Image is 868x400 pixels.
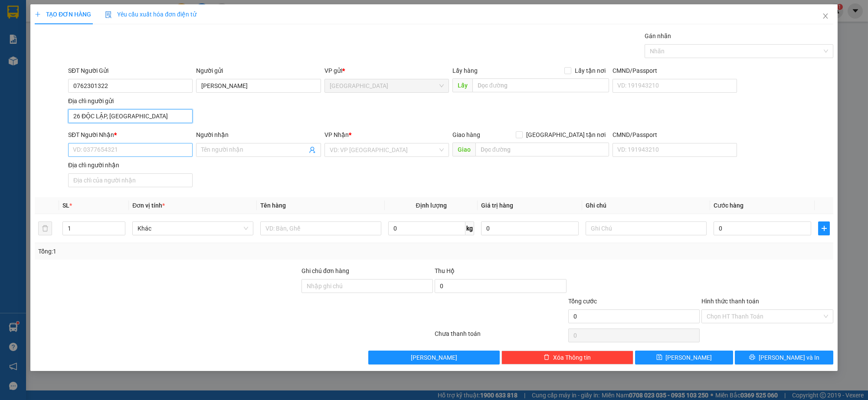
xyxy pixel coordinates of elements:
[452,131,480,138] span: Giao hàng
[465,221,474,235] span: kg
[411,353,457,362] span: [PERSON_NAME]
[475,143,609,156] input: Dọc đường
[645,33,671,39] label: Gán nhãn
[38,221,52,235] button: delete
[568,298,597,305] span: Tổng cước
[330,79,444,92] span: Sài Gòn
[115,222,125,228] span: Increase Value
[68,96,193,106] div: Địa chỉ người gửi
[196,130,321,140] div: Người nhận
[368,351,500,364] button: [PERSON_NAME]
[196,66,321,75] div: Người gửi
[544,354,550,361] span: delete
[35,11,41,17] span: plus
[472,78,609,92] input: Dọc đường
[714,202,744,209] span: Cước hàng
[102,7,122,16] span: Nhận:
[324,66,449,75] div: VP gửi
[102,7,171,27] div: [PERSON_NAME]
[818,221,829,235] button: plus
[68,66,193,75] div: SĐT Người Gửi
[138,222,248,235] span: Khác
[586,221,707,235] input: Ghi Chú
[819,225,829,232] span: plus
[260,221,381,235] input: VD: Bàn, Ghế
[105,11,197,18] span: Yêu cầu xuất hóa đơn điện tử
[656,354,662,361] span: save
[452,143,475,156] span: Giao
[132,202,165,209] span: Đơn vị tính
[434,329,567,344] div: Chưa thanh toán
[324,131,349,138] span: VP Nhận
[301,267,349,274] label: Ghi chú đơn hàng
[105,11,112,18] img: icon
[582,197,710,214] th: Ghi chú
[813,4,838,29] button: Close
[7,7,95,27] div: [GEOGRAPHIC_DATA]
[301,279,433,293] input: Ghi chú đơn hàng
[435,267,455,274] span: Thu Hộ
[481,202,513,209] span: Giá trị hàng
[35,11,91,18] span: TẠO ĐƠN HÀNG
[115,228,125,235] span: Decrease Value
[68,160,193,170] div: Địa chỉ người nhận
[416,202,447,209] span: Định lượng
[62,202,69,209] span: SL
[260,202,286,209] span: Tên hàng
[68,173,193,187] input: Địa chỉ của người nhận
[613,66,737,75] div: CMND/Passport
[571,66,609,75] span: Lấy tận nơi
[759,353,819,362] span: [PERSON_NAME] và In
[118,229,123,234] span: down
[7,7,21,16] span: Gửi:
[452,78,472,92] span: Lấy
[102,37,171,49] div: 0919599299
[735,351,833,364] button: printer[PERSON_NAME] và In
[553,353,591,362] span: Xóa Thông tin
[749,354,755,361] span: printer
[118,223,123,228] span: up
[481,221,579,235] input: 0
[452,67,478,74] span: Lấy hàng
[68,109,193,123] input: Địa chỉ của người gửi
[701,298,759,305] label: Hình thức thanh toán
[613,130,737,140] div: CMND/Passport
[523,130,609,140] span: [GEOGRAPHIC_DATA] tận nơi
[38,247,335,256] div: Tổng: 1
[822,13,829,20] span: close
[102,27,171,37] div: BA MÍ
[309,146,316,153] span: user-add
[666,353,712,362] span: [PERSON_NAME]
[501,351,633,364] button: deleteXóa Thông tin
[100,55,132,64] span: Chưa thu
[635,351,734,364] button: save[PERSON_NAME]
[68,130,193,140] div: SĐT Người Nhận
